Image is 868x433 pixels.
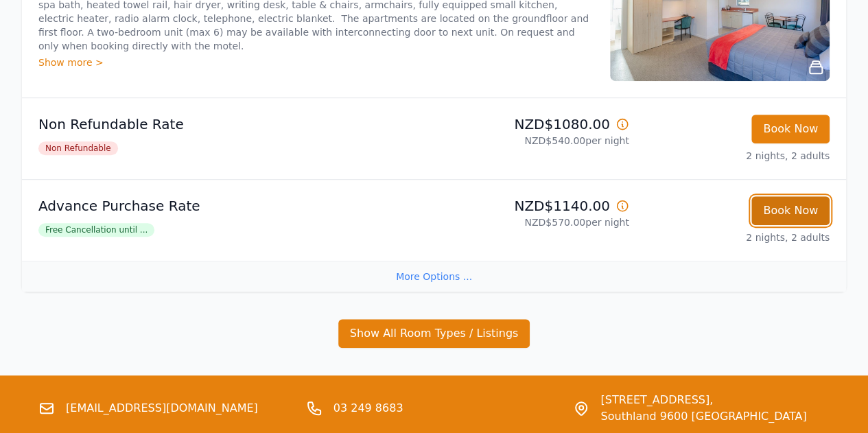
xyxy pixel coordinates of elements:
span: [STREET_ADDRESS], [600,392,806,408]
p: NZD$1140.00 [440,196,629,215]
a: 03 249 8683 [333,400,403,417]
span: Non Refundable [38,141,118,155]
a: [EMAIL_ADDRESS][DOMAIN_NAME] [66,400,258,417]
p: NZD$540.00 per night [440,134,629,148]
p: Non Refundable Rate [38,115,429,134]
div: Show more > [38,56,594,69]
p: Advance Purchase Rate [38,196,429,215]
p: 2 nights, 2 adults [640,231,830,244]
button: Book Now [751,115,830,143]
div: More Options ... [22,261,846,292]
p: NZD$1080.00 [440,115,629,134]
button: Show All Room Types / Listings [338,319,530,348]
button: Book Now [751,196,830,225]
span: Southland 9600 [GEOGRAPHIC_DATA] [600,408,806,425]
p: 2 nights, 2 adults [640,149,830,163]
p: NZD$570.00 per night [440,215,629,229]
span: Free Cancellation until ... [38,223,154,237]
